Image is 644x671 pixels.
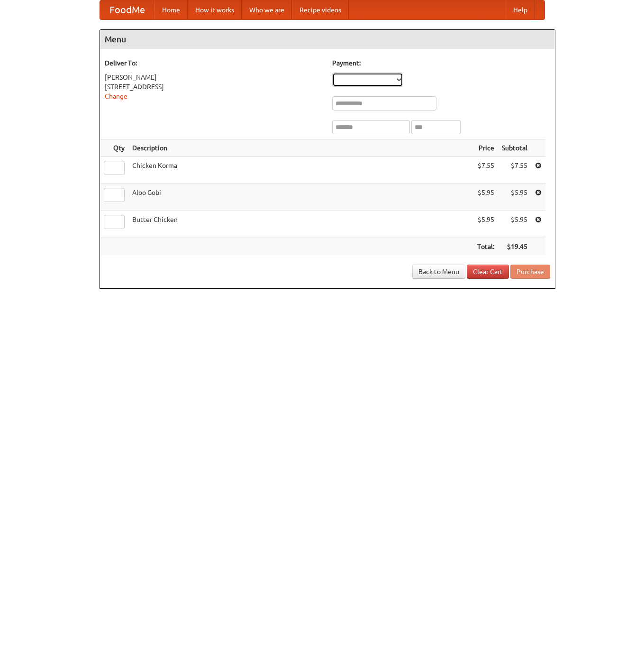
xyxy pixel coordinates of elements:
th: Price [473,139,498,157]
a: Clear Cart [467,265,509,279]
td: $5.95 [498,211,531,238]
td: Chicken Korma [128,157,473,184]
h5: Deliver To: [105,58,323,68]
a: Change [105,92,127,100]
th: Description [128,139,473,157]
a: How it works [188,0,242,19]
td: $7.55 [498,157,531,184]
th: Qty [100,139,128,157]
button: Purchase [510,265,550,279]
a: Back to Menu [412,265,465,279]
td: $5.95 [473,184,498,211]
h4: Menu [100,30,555,49]
th: Subtotal [498,139,531,157]
th: $19.45 [498,238,531,256]
td: $7.55 [473,157,498,184]
th: Total: [473,238,498,256]
td: Butter Chicken [128,211,473,238]
a: FoodMe [100,0,154,19]
h5: Payment: [332,58,550,68]
div: [STREET_ADDRESS] [105,82,323,92]
a: Who we are [242,0,292,19]
div: [PERSON_NAME] [105,73,323,82]
a: Help [506,0,535,19]
td: Aloo Gobi [128,184,473,211]
td: $5.95 [498,184,531,211]
td: $5.95 [473,211,498,238]
a: Recipe videos [292,0,349,19]
a: Home [154,0,188,19]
